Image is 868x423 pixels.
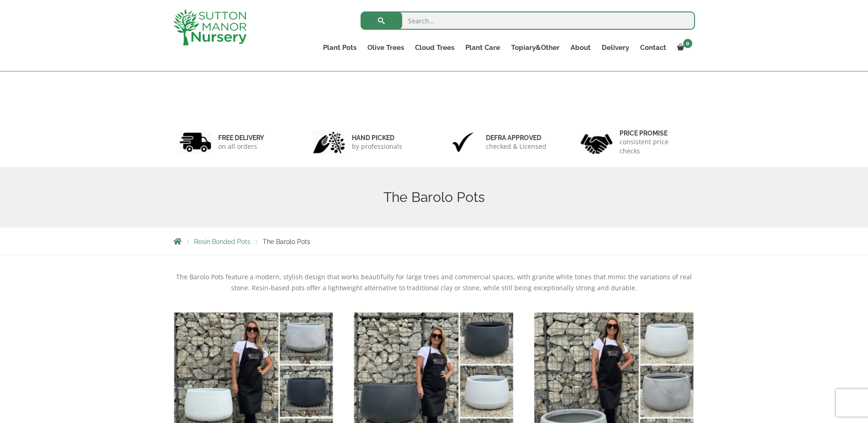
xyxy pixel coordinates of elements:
[581,128,613,156] img: 4.jpg
[620,129,689,137] h6: Price promise
[635,41,672,54] a: Contact
[565,41,596,54] a: About
[173,238,695,245] nav: Breadcrumbs
[672,41,695,54] a: 0
[313,130,345,154] img: 2.jpg
[506,41,565,54] a: Topiary&Other
[596,41,635,54] a: Delivery
[683,39,692,48] span: 0
[263,238,310,245] span: The Barolo Pots
[218,142,264,151] p: on all orders
[194,238,250,245] a: Resin Bonded Pots
[352,142,402,151] p: by professionals
[447,130,479,154] img: 3.jpg
[410,41,460,54] a: Cloud Trees
[173,9,247,45] img: logo
[460,41,506,54] a: Plant Care
[486,142,546,151] p: checked & Licensed
[486,134,546,142] h6: Defra approved
[173,271,695,293] p: The Barolo Pots feature a modern, stylish design that works beautifully for large trees and comme...
[173,189,695,206] h1: The Barolo Pots
[361,11,695,30] input: Search...
[218,134,264,142] h6: FREE DELIVERY
[179,130,211,154] img: 1.jpg
[362,41,410,54] a: Olive Trees
[352,134,402,142] h6: hand picked
[318,41,362,54] a: Plant Pots
[620,137,689,156] p: consistent price checks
